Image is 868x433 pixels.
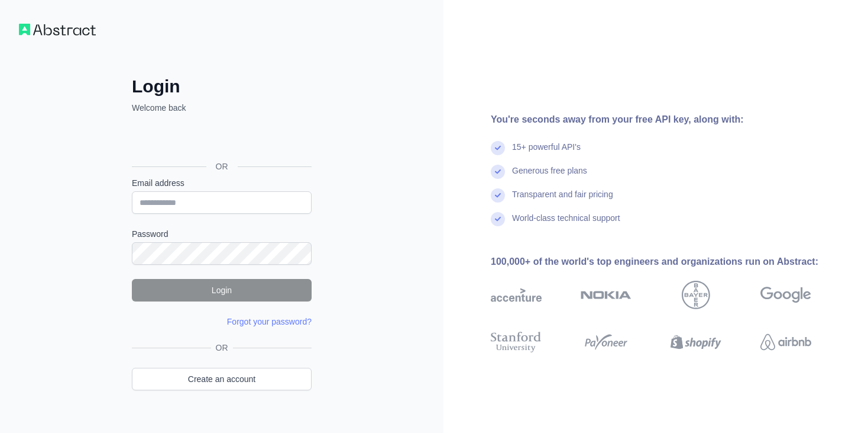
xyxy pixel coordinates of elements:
[491,329,542,355] img: stanford university
[512,188,613,212] div: Transparent and fair pricing
[132,368,312,390] a: Create an account
[671,329,721,355] img: shopify
[132,228,312,240] label: Password
[491,141,505,155] img: check mark
[132,279,312,302] button: Login
[760,281,811,309] img: google
[132,76,312,97] h2: Login
[211,342,233,354] span: OR
[132,102,312,114] p: Welcome back
[512,141,581,165] div: 15+ powerful API's
[512,165,587,188] div: Generous free plans
[760,329,811,355] img: airbnb
[491,188,505,203] img: check mark
[491,255,849,269] div: 100,000+ of the world's top engineers and organizations run on Abstract:
[512,212,620,236] div: World-class technical support
[581,281,631,309] img: nokia
[682,281,710,309] img: bayer
[227,317,312,326] a: Forgot your password?
[491,165,505,179] img: check mark
[491,281,542,309] img: accenture
[491,212,505,226] img: check mark
[581,329,631,355] img: payoneer
[491,113,849,127] div: You're seconds away from your free API key, along with:
[126,127,315,153] iframe: Sign in with Google Button
[132,177,312,189] label: Email address
[19,24,96,36] img: Workflow
[206,161,238,172] span: OR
